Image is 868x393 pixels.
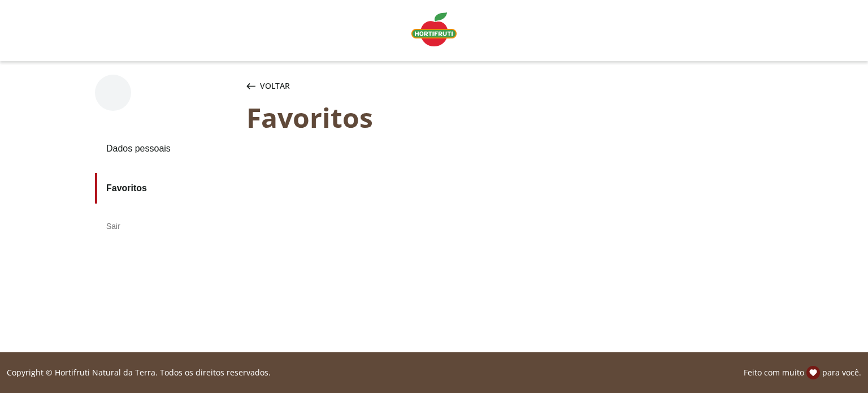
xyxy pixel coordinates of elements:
p: Copyright © Hortifruti Natural da Terra. Todos os direitos reservados. [7,367,271,378]
a: Favoritos [95,173,237,204]
img: amor [806,366,820,379]
div: Sair [95,213,237,240]
a: Logo [407,8,461,53]
span: Voltar [260,80,290,92]
a: Dados pessoais [95,133,237,164]
button: Voltar [244,75,292,97]
img: Logo [411,12,457,46]
div: Linha de sessão [5,366,863,379]
div: Favoritos [246,102,773,133]
p: Feito com muito para você. [744,366,861,379]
